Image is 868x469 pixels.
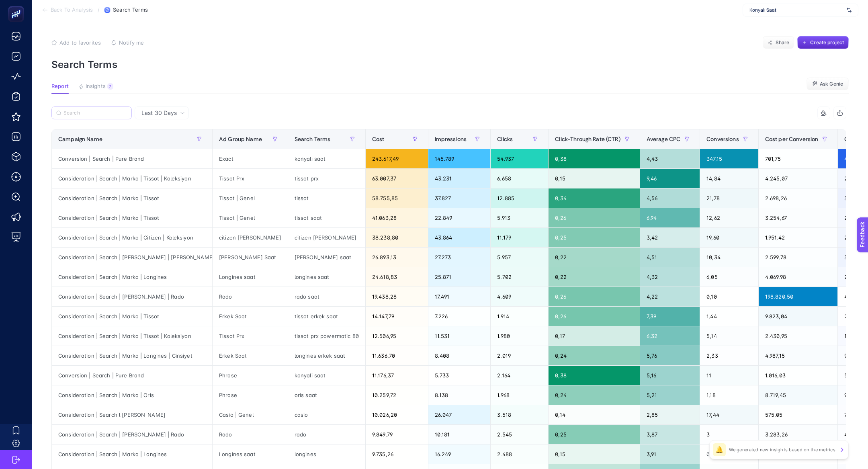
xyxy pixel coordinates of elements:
div: 38.238,80 [366,228,428,247]
div: Erkek Saat [213,307,288,326]
span: Konyalı Saat [749,7,843,13]
p: Search Terms [51,59,849,70]
div: 0,34 [549,188,639,208]
div: Consideration | Search | Marka | Longines [52,444,212,464]
div: citizen [PERSON_NAME] [288,228,365,247]
div: tissot prx [288,169,365,188]
div: 2.599,78 [759,248,838,267]
div: 347,15 [700,149,758,168]
div: Erkek Saat [213,346,288,365]
div: longines erkek saat [288,346,365,365]
span: Clicks [497,136,513,142]
div: 8.138 [428,385,491,405]
div: longines [288,444,365,464]
div: 3,87 [640,425,700,444]
span: Campaign Name [58,136,102,142]
div: oris saat [288,385,365,405]
span: Back To Analysis [51,7,93,13]
div: 0,22 [549,267,639,287]
div: Consideration | Search | [PERSON_NAME] | Rado [52,425,212,444]
div: Rado [213,287,288,306]
div: Phrase [213,385,288,405]
div: 6,05 [700,267,758,287]
div: 19,60 [700,228,758,247]
div: Consideration | Search | [PERSON_NAME] | Rado [52,287,212,306]
div: 2,33 [700,346,758,365]
div: 3.283,26 [759,425,838,444]
span: Click-Through Rate (CTR) [555,136,620,142]
div: 22.849 [428,208,491,227]
div: 0,38 [549,366,639,385]
div: 17,44 [700,405,758,424]
div: 0,26 [549,307,639,326]
div: Longines saat [213,267,288,287]
div: Consideration | Search | Marka | Tissot [52,208,212,227]
div: 2.545 [491,425,548,444]
span: Ask Genie [820,81,843,87]
button: Add to favorites [51,39,101,46]
div: 8.408 [428,346,491,365]
div: 4.609 [491,287,548,306]
div: 0,38 [549,149,639,168]
div: 4.987,15 [759,346,838,365]
span: Share [776,39,790,46]
div: 0,25 [549,425,639,444]
div: 43.864 [428,228,491,247]
div: 0,14 [549,405,639,424]
div: 1.951,42 [759,228,838,247]
span: Feedback [5,2,31,9]
input: Search [63,110,127,116]
span: Report [51,83,69,90]
div: 14.147,79 [366,307,428,326]
div: 0,15 [549,444,639,464]
div: 12.506,95 [366,326,428,346]
div: 54.937 [491,149,548,168]
div: 2.430,95 [759,326,838,346]
div: Conversion | Search | Pure Brand [52,149,212,168]
div: 🔔 [713,443,726,456]
div: 2,85 [640,405,700,424]
div: 7,39 [640,307,700,326]
div: 12.885 [491,188,548,208]
span: Average CPC [647,136,681,142]
div: Tissot | Genel [213,208,288,227]
div: 4,43 [640,149,700,168]
div: 26.893,13 [366,248,428,267]
div: 5.702 [491,267,548,287]
div: 2.164 [491,366,548,385]
div: 4,32 [640,267,700,287]
div: Consideration | Search | Marka | Longines [52,267,212,287]
div: 7.226 [428,307,491,326]
div: longines saat [288,267,365,287]
div: 11.636,70 [366,346,428,365]
div: 8.719,45 [759,385,838,405]
span: Notify me [119,39,144,46]
div: 58.755,85 [366,188,428,208]
div: Consideration | Search | Marka | Longines | Cinsiyet [52,346,212,365]
div: casio [288,405,365,424]
div: Consideration | Search | Marka | Tissot [52,188,212,208]
div: 63.007,37 [366,169,428,188]
span: / [98,6,100,13]
div: 145.789 [428,149,491,168]
div: 1.914 [491,307,548,326]
div: 1.016,03 [759,366,838,385]
div: 21,78 [700,188,758,208]
div: 0,26 [549,208,639,227]
div: 25.871 [428,267,491,287]
div: Consideration | Search | Marka | Tissot | Koleksiyon [52,326,212,346]
div: 9.823,04 [759,307,838,326]
div: Casio | Genel [213,405,288,424]
div: Tissot Prx [213,326,288,346]
div: 26.047 [428,405,491,424]
div: 2.019 [491,346,548,365]
div: 6.658 [491,169,548,188]
div: 1.968 [491,385,548,405]
div: 11.176,37 [366,366,428,385]
div: 701,75 [759,149,838,168]
div: Consideration | Search | Marka | Tissot | Koleksiyon [52,169,212,188]
span: Cost per Conversion [765,136,819,142]
div: 10.181 [428,425,491,444]
div: 2.698,26 [759,188,838,208]
div: 37.827 [428,188,491,208]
